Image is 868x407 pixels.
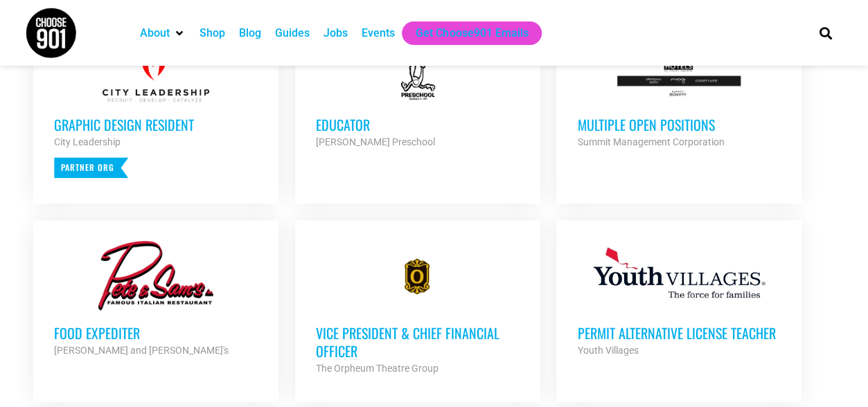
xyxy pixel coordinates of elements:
[33,12,278,199] a: Graphic Design Resident City Leadership Partner Org
[416,25,528,42] a: Get Choose901 Emails
[316,116,520,134] h3: Educator
[362,25,395,42] a: Events
[556,220,801,379] a: Permit Alternative License Teacher Youth Villages
[54,136,121,147] strong: City Leadership
[54,157,128,178] p: Partner Org
[133,21,795,45] nav: Main nav
[577,116,781,134] h3: Multiple Open Positions
[54,116,258,134] h3: Graphic Design Resident
[577,136,724,147] strong: Summit Management Corporation
[140,25,170,42] a: About
[324,25,348,42] a: Jobs
[814,21,837,44] div: Search
[33,220,278,379] a: Food Expediter [PERSON_NAME] and [PERSON_NAME]'s
[577,345,638,356] strong: Youth Villages
[295,12,540,171] a: Educator [PERSON_NAME] Preschool
[316,363,439,374] strong: The Orpheum Theatre Group
[200,25,225,42] a: Shop
[316,324,520,360] h3: Vice President & Chief Financial Officer
[316,136,435,147] strong: [PERSON_NAME] Preschool
[556,12,801,171] a: Multiple Open Positions Summit Management Corporation
[275,25,310,42] a: Guides
[295,220,540,397] a: Vice President & Chief Financial Officer The Orpheum Theatre Group
[239,25,261,42] a: Blog
[133,21,193,45] div: About
[54,324,258,342] h3: Food Expediter
[577,324,781,342] h3: Permit Alternative License Teacher
[54,345,229,356] strong: [PERSON_NAME] and [PERSON_NAME]'s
